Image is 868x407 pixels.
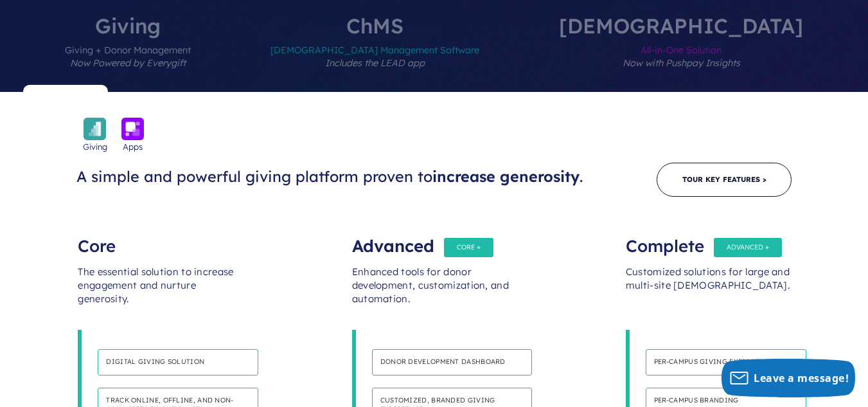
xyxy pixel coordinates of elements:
[121,118,144,140] img: icon_apps-bckgrnd-600x600-1.png
[623,57,740,69] em: Now with Pushpay Insights
[83,140,107,153] span: Giving
[646,349,806,375] h4: Per-Campus giving experience
[754,371,849,385] span: Leave a message!
[559,36,803,92] span: All-in-One Solution
[70,57,186,69] em: Now Powered by Everygift
[520,15,842,92] label: [DEMOGRAPHIC_DATA]
[722,359,855,397] button: Leave a message!
[270,36,479,92] span: [DEMOGRAPHIC_DATA] Management Software
[123,140,143,153] span: Apps
[325,57,425,69] em: Includes the LEAD app
[78,253,242,330] div: The essential solution to increase engagement and nurture generosity.
[232,15,518,92] label: ChMS
[78,227,242,253] div: Core
[372,349,533,375] h4: Donor development dashboard
[657,163,792,197] a: Tour Key Features >
[26,15,229,92] label: Giving
[352,253,517,330] div: Enhanced tools for donor development, customization, and automation.
[352,227,517,253] div: Advanced
[626,253,790,330] div: Customized solutions for large and multi-site [DEMOGRAPHIC_DATA].
[432,167,580,186] span: increase generosity
[84,118,106,140] img: icon_giving-bckgrnd-600x600-1.png
[65,36,191,92] span: Giving + Donor Management
[98,349,258,375] h4: Digital giving solution
[626,227,790,253] div: Complete
[76,167,596,186] h3: A simple and powerful giving platform proven to .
